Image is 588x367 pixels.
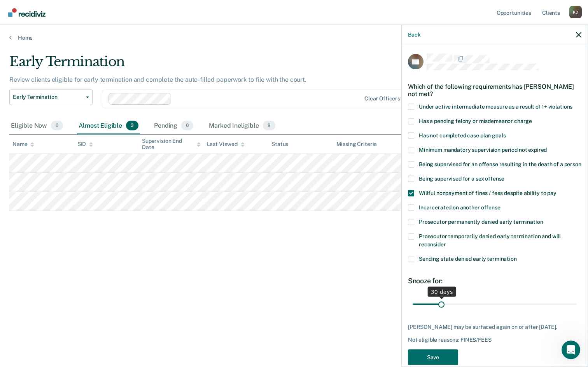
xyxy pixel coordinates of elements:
[271,141,288,148] div: Status
[419,190,556,196] span: Willful nonpayment of fines / fees despite ability to pay
[142,138,201,151] div: Supervision End Date
[77,141,93,148] div: SID
[126,121,138,131] span: 3
[51,121,63,131] span: 0
[419,255,517,262] span: Sending state denied early termination
[207,141,245,148] div: Last Viewed
[419,118,532,124] span: Has a pending felony or misdemeanor charge
[419,161,581,167] span: Being supervised for an offense resulting in the death of a person
[419,175,504,181] span: Being supervised for a sex offense
[562,341,580,359] iframe: Intercom live chat
[364,95,400,102] div: Clear officers
[9,118,65,135] div: Eligible Now
[13,94,83,100] span: Early Termination
[419,146,547,153] span: Minimum mandatory supervision period not expired
[9,54,450,76] div: Early Termination
[152,118,195,135] div: Pending
[408,349,458,365] button: Save
[419,218,543,225] span: Prosecutor permanently denied early termination
[408,337,581,343] div: Not eligible reasons: FINES/FEES
[9,76,306,83] p: Review clients eligible for early termination and complete the auto-filled paperwork to file with...
[336,141,377,148] div: Missing Criteria
[263,121,275,131] span: 9
[419,103,572,109] span: Under active intermediate measure as a result of 1+ violations
[569,6,582,18] div: K D
[12,141,34,148] div: Name
[207,118,277,135] div: Marked Ineligible
[408,31,420,38] button: Back
[9,34,579,41] a: Home
[419,132,506,138] span: Has not completed case plan goals
[419,233,561,247] span: Prosecutor temporarily denied early termination and will reconsider
[181,121,193,131] span: 0
[428,286,456,297] div: 30 days
[419,204,500,210] span: Incarcerated on another offense
[569,6,582,18] button: Profile dropdown button
[77,118,140,135] div: Almost Eligible
[408,323,581,330] div: [PERSON_NAME] may be surfaced again on or after [DATE].
[408,276,581,285] div: Snooze for:
[8,8,45,17] img: Recidiviz
[408,76,581,104] div: Which of the following requirements has [PERSON_NAME] not met?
